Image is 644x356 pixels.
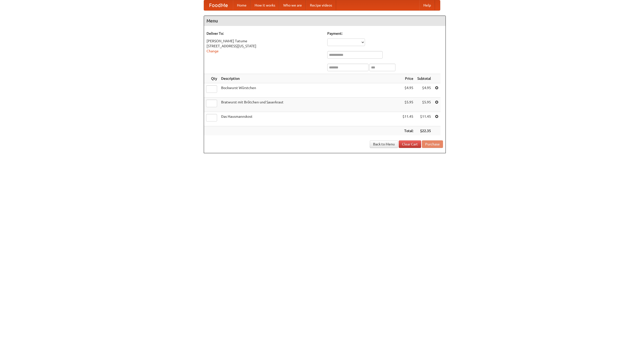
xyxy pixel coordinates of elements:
[400,74,415,83] th: Price
[251,0,279,10] a: How it works
[400,112,415,126] td: $11.45
[306,0,336,10] a: Recipe videos
[422,140,443,148] button: Purchase
[415,74,433,83] th: Subtotal
[207,49,219,53] a: Change
[204,0,233,10] a: FoodMe
[204,74,219,83] th: Qty
[204,16,446,26] h4: Menu
[419,0,435,10] a: Help
[399,140,421,148] a: Clear Cart
[219,98,400,112] td: Bratwurst mit Brötchen und Sauerkraut
[400,98,415,112] td: $5.95
[400,83,415,98] td: $4.95
[207,44,322,49] div: [STREET_ADDRESS][US_STATE]
[207,38,322,44] div: [PERSON_NAME] Tatume
[327,31,443,36] h5: Payment:
[219,74,400,83] th: Description
[233,0,251,10] a: Home
[219,112,400,126] td: Das Hausmannskost
[400,126,415,136] th: Total:
[415,126,433,136] th: $22.35
[415,98,433,112] td: $5.95
[279,0,306,10] a: Who we are
[370,140,398,148] a: Back to Menu
[415,83,433,98] td: $4.95
[207,31,322,36] h5: Deliver To:
[219,83,400,98] td: Bockwurst Würstchen
[415,112,433,126] td: $11.45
